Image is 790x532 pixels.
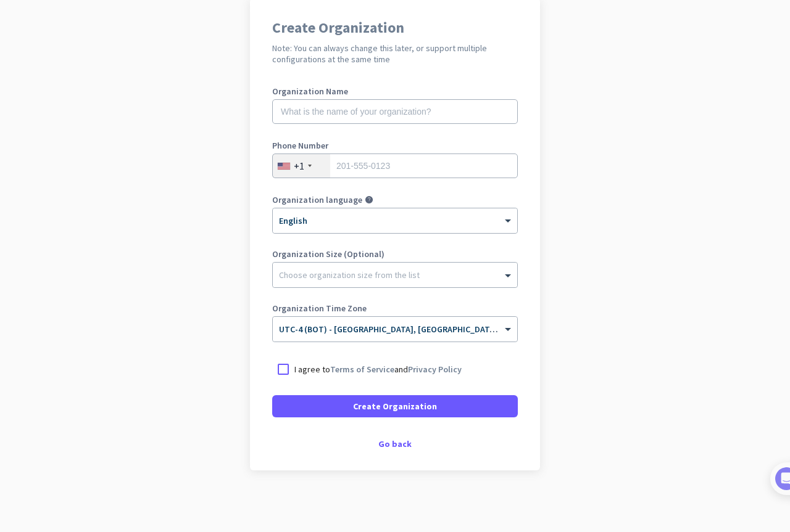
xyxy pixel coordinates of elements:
label: Phone Number [272,141,518,150]
button: Create Organization [272,395,518,417]
label: Organization Name [272,87,518,96]
h1: Create Organization [272,20,518,35]
p: I agree to and [294,363,462,375]
a: Terms of Service [330,364,394,375]
div: +1 [294,160,304,172]
input: 201-555-0123 [272,153,518,178]
label: Organization Time Zone [272,304,518,313]
label: Organization Size (Optional) [272,250,518,258]
input: What is the name of your organization? [272,99,518,124]
a: Privacy Policy [408,364,462,375]
label: Organization language [272,195,362,204]
i: help [365,195,373,204]
h2: Note: You can always change this later, or support multiple configurations at the same time [272,43,518,65]
div: Go back [272,440,518,448]
span: Create Organization [353,400,437,412]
